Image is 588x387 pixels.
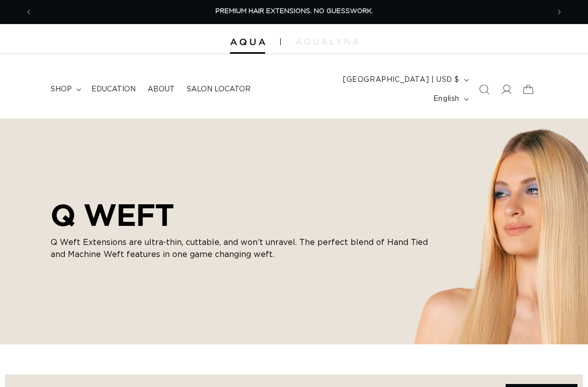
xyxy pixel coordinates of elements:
button: Next announcement [548,3,570,22]
p: Q Weft Extensions are ultra-thin, cuttable, and won’t unravel. The perfect blend of Hand Tied and... [51,236,432,261]
a: About [142,79,181,100]
span: PREMIUM HAIR EXTENSIONS. NO GUESSWORK. [215,8,373,15]
button: Previous announcement [18,3,40,22]
button: English [427,89,473,108]
summary: Search [473,78,495,100]
summary: shop [45,79,85,100]
span: English [433,94,459,104]
img: Aqua Hair Extensions [230,39,265,46]
a: Salon Locator [181,79,257,100]
span: shop [51,85,72,94]
span: Salon Locator [187,85,251,94]
button: [GEOGRAPHIC_DATA] | USD $ [337,70,473,89]
h2: Q WEFT [51,197,432,232]
span: Education [91,85,136,94]
span: [GEOGRAPHIC_DATA] | USD $ [343,75,459,85]
img: aqualyna.com [296,39,359,45]
span: About [148,85,175,94]
a: Education [85,79,142,100]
